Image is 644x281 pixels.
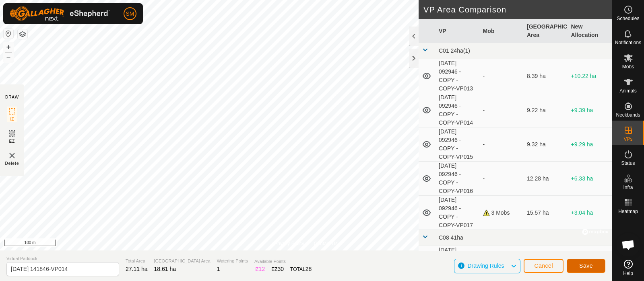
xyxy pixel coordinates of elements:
[567,259,605,273] button: Save
[6,255,119,262] span: Virtual Paddock
[483,106,521,115] div: -
[7,151,17,160] img: VP
[612,256,644,279] a: Help
[623,137,632,142] span: VPs
[568,93,612,127] td: +9.39 ha
[436,19,480,43] th: VP
[619,88,637,93] span: Animals
[305,266,312,272] span: 28
[483,174,521,183] div: -
[483,72,521,80] div: -
[524,59,568,93] td: 8.39 ha
[5,94,19,100] div: DRAW
[568,246,612,263] td: +17.78 ha
[154,266,176,272] span: 18.61 ha
[483,140,521,149] div: -
[524,259,563,273] button: Cancel
[126,10,134,18] span: SM
[18,29,27,39] button: Map Layers
[436,59,480,93] td: [DATE] 092946 - COPY - COPY-VP013
[524,162,568,196] td: 12.28 ha
[524,127,568,162] td: 9.32 ha
[4,42,13,52] button: +
[314,240,338,247] a: Contact Us
[568,127,612,162] td: +9.29 ha
[439,234,463,241] span: C08 41ha
[10,6,110,21] img: Gallagher Logo
[621,161,635,166] span: Status
[568,162,612,196] td: +6.33 ha
[579,263,593,269] span: Save
[568,19,612,43] th: New Allocation
[4,53,13,62] button: –
[483,209,521,217] div: 3 Mobs
[423,5,612,14] h2: VP Area Comparison
[259,266,265,272] span: 12
[534,263,553,269] span: Cancel
[217,266,220,272] span: 1
[4,29,13,39] button: Reset Map
[126,266,148,272] span: 27.11 ha
[436,196,480,230] td: [DATE] 092946 - COPY - COPY-VP017
[436,93,480,127] td: [DATE] 092946 - COPY - COPY-VP014
[271,265,284,273] div: EZ
[274,240,304,247] a: Privacy Policy
[290,265,312,273] div: TOTAL
[480,19,524,43] th: Mob
[524,196,568,230] td: 15.57 ha
[618,209,638,214] span: Heatmap
[439,47,470,54] span: C01 24ha(1)
[436,162,480,196] td: [DATE] 092946 - COPY - COPY-VP016
[254,258,312,265] span: Available Points
[217,258,248,265] span: Watering Points
[616,233,640,257] div: Open chat
[617,16,639,21] span: Schedules
[9,138,15,144] span: EZ
[568,59,612,93] td: +10.22 ha
[483,250,521,259] div: -
[10,116,14,122] span: IZ
[278,266,284,272] span: 30
[616,113,640,117] span: Neckbands
[524,246,568,263] td: 0.83 ha
[467,263,504,269] span: Drawing Rules
[126,258,148,265] span: Total Area
[436,127,480,162] td: [DATE] 092946 - COPY - COPY-VP015
[615,40,641,45] span: Notifications
[568,196,612,230] td: +3.04 ha
[436,246,480,263] td: [DATE] 132806
[154,258,211,265] span: [GEOGRAPHIC_DATA] Area
[524,19,568,43] th: [GEOGRAPHIC_DATA] Area
[524,93,568,127] td: 9.22 ha
[5,160,19,166] span: Delete
[254,265,265,273] div: IZ
[623,185,633,190] span: Infra
[623,271,633,276] span: Help
[622,64,634,69] span: Mobs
